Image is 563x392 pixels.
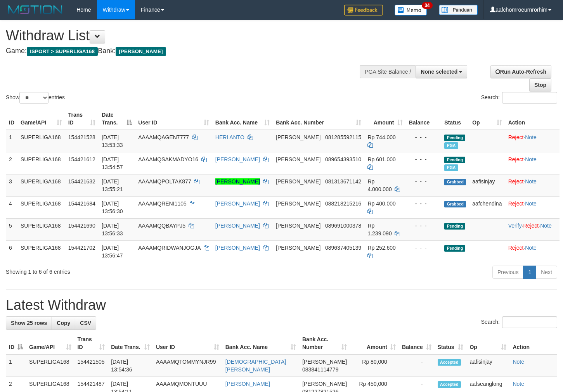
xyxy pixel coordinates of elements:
td: SUPERLIGA168 [17,218,65,240]
td: 154421505 [74,354,108,377]
span: 154421528 [68,134,95,140]
label: Show entries [6,92,65,104]
a: Verify [508,223,522,229]
a: CSV [75,316,96,330]
td: · [505,240,560,262]
div: - - - [409,200,438,207]
span: Copy 088218215216 to clipboard [325,200,361,207]
span: Rp 744.000 [367,134,395,140]
span: Grabbed [444,201,466,207]
a: Note [513,359,524,365]
span: [PERSON_NAME] [302,359,347,365]
span: AAAAMQSAKMADYO16 [138,156,198,162]
span: Grabbed [444,179,466,185]
a: Show 25 rows [6,316,52,330]
span: AAAAMQPOLTAK877 [138,178,191,185]
th: Bank Acc. Name: activate to sort column ascending [212,108,273,130]
span: Pending [444,157,465,163]
a: [PERSON_NAME] [215,200,260,207]
a: Next [536,266,557,279]
a: [PERSON_NAME] [215,223,260,229]
td: aafisinjay [469,174,505,196]
td: 5 [6,218,17,240]
span: 34 [422,2,432,9]
span: [DATE] 13:56:30 [102,200,123,214]
th: Date Trans.: activate to sort column descending [99,108,135,130]
a: Note [540,223,552,229]
a: [PERSON_NAME] [215,156,260,162]
td: SUPERLIGA168 [17,130,65,152]
span: Pending [444,223,465,230]
th: ID [6,108,17,130]
input: Search: [502,316,557,328]
span: Rp 252.600 [367,245,395,251]
button: None selected [416,65,467,78]
td: SUPERLIGA168 [17,174,65,196]
img: panduan.png [439,5,478,15]
span: [DATE] 13:54:57 [102,156,123,170]
span: Marked by aafsengchandara [444,164,458,171]
span: [PERSON_NAME] [116,47,166,56]
span: [PERSON_NAME] [302,381,347,387]
a: Previous [492,266,523,279]
th: Action [505,108,560,130]
td: aafchendina [469,196,505,218]
a: HERI ANTO [215,134,244,140]
div: - - - [409,133,438,141]
h4: Game: Bank: [6,47,367,55]
span: [PERSON_NAME] [276,134,320,140]
th: User ID: activate to sort column ascending [135,108,212,130]
a: [PERSON_NAME] [225,381,270,387]
div: - - - [409,178,438,185]
td: · [505,130,560,152]
div: - - - [409,244,438,252]
img: MOTION_logo.png [6,4,65,16]
td: SUPERLIGA168 [17,196,65,218]
img: Feedback.jpg [344,5,383,16]
th: Action [509,332,557,354]
th: ID: activate to sort column descending [6,332,26,354]
td: 4 [6,196,17,218]
span: 154421632 [68,178,95,185]
span: Accepted [438,359,461,366]
th: Op: activate to sort column ascending [466,332,509,354]
h1: Withdraw List [6,28,367,43]
h1: Latest Withdraw [6,297,557,313]
th: Status: activate to sort column ascending [435,332,467,354]
select: Showentries [19,92,49,104]
td: - [399,354,435,377]
a: Reject [508,134,524,140]
th: Trans ID: activate to sort column ascending [65,108,99,130]
span: Pending [444,135,465,141]
a: Reject [508,178,524,185]
td: 2 [6,152,17,174]
span: [PERSON_NAME] [276,156,320,162]
div: - - - [409,155,438,163]
th: Amount: activate to sort column ascending [350,332,399,354]
td: SUPERLIGA168 [17,240,65,262]
span: Show 25 rows [11,320,47,326]
th: Game/API: activate to sort column ascending [17,108,65,130]
span: Copy 081313671142 to clipboard [325,178,361,185]
a: [DEMOGRAPHIC_DATA][PERSON_NAME] [225,359,286,373]
span: Copy [57,320,70,326]
div: PGA Site Balance / [360,65,416,78]
span: 154421612 [68,156,95,162]
a: Note [525,200,537,207]
th: Game/API: activate to sort column ascending [26,332,74,354]
a: Reject [508,245,524,251]
span: 154421684 [68,200,95,207]
a: Stop [529,78,551,92]
a: [PERSON_NAME] [215,245,260,251]
a: Note [525,156,537,162]
span: [DATE] 13:53:33 [102,134,123,148]
th: Date Trans.: activate to sort column ascending [108,332,153,354]
td: 6 [6,240,17,262]
th: User ID: activate to sort column ascending [153,332,222,354]
div: - - - [409,222,438,230]
td: · [505,152,560,174]
a: Note [513,381,524,387]
span: [PERSON_NAME] [276,200,320,207]
td: SUPERLIGA168 [26,354,74,377]
th: Amount: activate to sort column ascending [364,108,405,130]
